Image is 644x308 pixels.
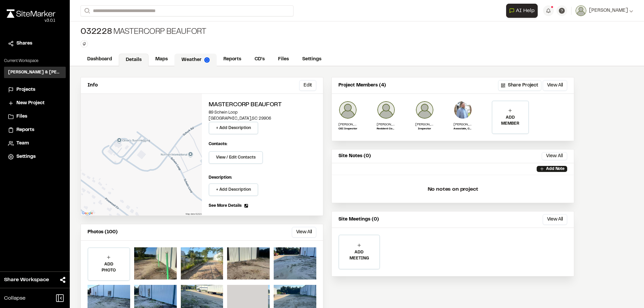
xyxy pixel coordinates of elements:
[209,141,227,147] p: Contacts:
[16,86,35,94] span: Projects
[209,183,258,196] button: + Add Description
[339,249,379,261] p: ADD MEETING
[248,53,271,66] a: CD's
[16,140,29,147] span: Team
[377,127,395,131] p: Resident Construction Manager
[492,115,528,127] p: ADD MEMBER
[209,203,241,209] span: See More Details
[4,276,49,284] span: Share Workspace
[589,7,628,14] span: [PERSON_NAME]
[209,122,258,134] button: + Add Description
[576,5,586,16] img: User
[299,80,316,91] button: Edit
[576,5,633,16] button: [PERSON_NAME]
[8,153,62,161] a: Settings
[8,86,62,94] a: Projects
[4,294,25,302] span: Collapse
[338,127,357,131] p: CEI Inspector
[119,54,149,66] a: Details
[506,4,538,18] button: Open AI Assistant
[338,152,371,160] p: Site Notes (0)
[337,179,569,200] p: No notes on project
[338,216,379,223] p: Site Meetings (0)
[4,58,66,64] p: Current Workspace
[80,40,88,48] button: Edit Tags
[16,100,45,107] span: New Project
[415,122,434,127] p: [PERSON_NAME]
[543,80,567,91] button: View All
[292,227,316,238] button: View All
[8,40,62,47] a: Shares
[80,5,93,16] button: Search
[338,82,386,89] p: Project Members (4)
[415,127,434,131] p: Inspector
[174,54,217,66] a: Weather
[453,101,472,119] img: J. Mike Simpson Jr., PE, PMP
[377,122,395,127] p: [PERSON_NAME]
[7,9,55,18] img: rebrand.png
[498,80,541,91] button: Share Project
[516,7,535,15] span: AI Help
[271,53,296,66] a: Files
[453,127,472,131] p: Associate, CEI
[338,122,357,127] p: [PERSON_NAME]
[542,152,567,160] button: View All
[209,116,316,122] p: [GEOGRAPHIC_DATA] , SC 29906
[209,110,316,116] p: 89 Schein Loop
[80,27,112,38] span: 032228
[377,101,395,119] img: Lance Stroble
[506,4,540,18] div: Open AI Assistant
[338,101,357,119] img: Joe Gillenwater
[543,214,567,225] button: View All
[88,261,129,273] p: ADD PHOTO
[16,113,27,120] span: Files
[8,126,62,134] a: Reports
[80,27,206,38] div: Mastercorp Beaufort
[16,40,32,47] span: Shares
[209,101,316,110] h2: Mastercorp Beaufort
[7,18,55,24] div: Oh geez...please don't...
[16,153,36,161] span: Settings
[453,122,472,127] p: [PERSON_NAME] [PERSON_NAME], PE, PMP
[415,101,434,119] img: Jeb Crews
[8,100,62,107] a: New Project
[546,166,565,172] p: Add Note
[149,53,174,66] a: Maps
[204,57,210,63] img: precipai.png
[88,229,118,236] p: Photos (100)
[8,140,62,147] a: Team
[80,53,119,66] a: Dashboard
[8,69,62,75] h3: [PERSON_NAME] & [PERSON_NAME] Inc.
[88,82,98,89] p: Info
[209,151,263,164] button: View / Edit Contacts
[296,53,328,66] a: Settings
[8,113,62,120] a: Files
[209,175,316,181] p: Description:
[16,126,34,134] span: Reports
[217,53,248,66] a: Reports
